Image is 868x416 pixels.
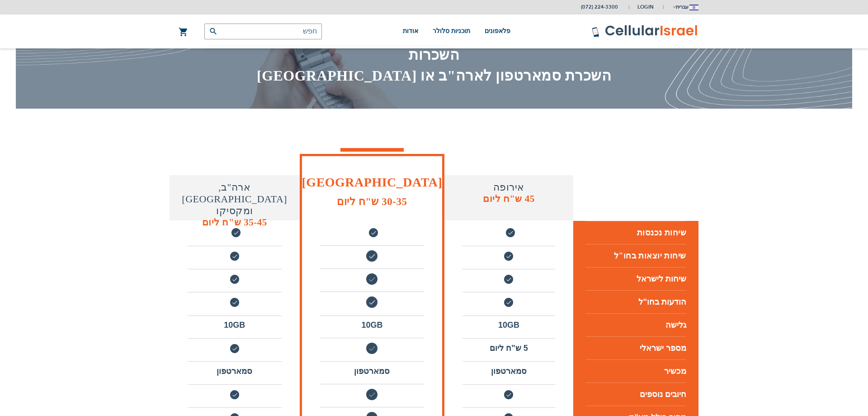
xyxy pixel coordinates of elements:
[433,28,470,34] span: תוכניות סלולר
[320,361,425,381] li: סמארטפון
[637,4,654,10] span: Login
[320,316,425,335] li: 10GB
[170,182,300,217] h4: ארה"ב, [GEOGRAPHIC_DATA] ומקסיקו
[462,361,555,381] li: סמארטפון
[585,221,687,244] h5: שיחות נכנסות
[581,4,618,10] a: (072) 224-3300
[672,0,698,14] button: עברית
[188,361,282,381] li: סמארטפון
[462,338,555,358] li: 5 ש"ח ליום
[204,24,322,39] input: חפש
[170,217,300,228] h5: 35-45 ש"ח ליום
[188,316,282,335] li: 10GB
[585,290,687,313] li: הודעות בחו"ל
[591,24,698,38] img: לוגו סלולר ישראל
[170,66,698,86] h2: השכרת סמארטפון לארה"ב או [GEOGRAPHIC_DATA]
[403,28,418,34] span: אודות
[585,244,687,267] h5: שיחות יוצאות בחו"ל
[585,359,687,383] li: מכשיר
[462,316,555,335] li: 10GB
[302,176,443,189] h1: [GEOGRAPHIC_DATA]
[433,14,470,48] a: תוכניות סלולר
[170,45,698,66] h2: השכרות
[485,28,510,34] span: פלאפונים
[585,336,687,359] li: מספר ישראלי
[585,383,687,406] li: חיובים נוספים
[689,5,698,10] img: Jerusalem
[403,14,418,48] a: אודות
[444,193,573,205] h5: 45 ש"ח ליום
[485,14,510,48] a: פלאפונים
[585,313,687,336] li: גלישה
[585,267,687,290] li: שיחות לישראל
[302,193,443,211] h2: 30-35 ש"ח ליום
[444,182,573,193] h4: אירופה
